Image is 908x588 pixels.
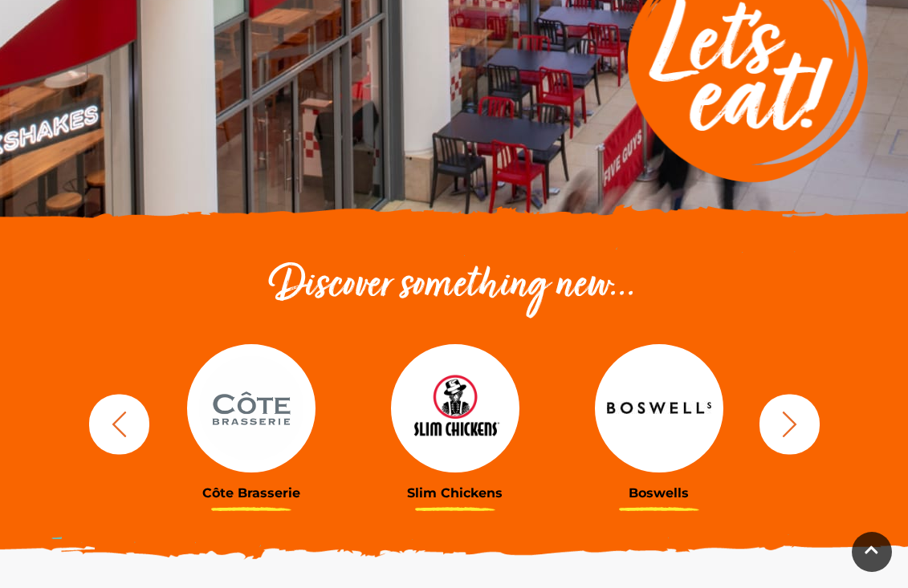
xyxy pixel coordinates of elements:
[569,344,749,501] a: Boswells
[365,485,545,501] h3: Slim Chickens
[365,344,545,501] a: Slim Chickens
[569,485,749,501] h3: Boswells
[81,261,828,312] h2: Discover something new...
[161,485,341,501] h3: Côte Brasserie
[161,344,341,501] a: Côte Brasserie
